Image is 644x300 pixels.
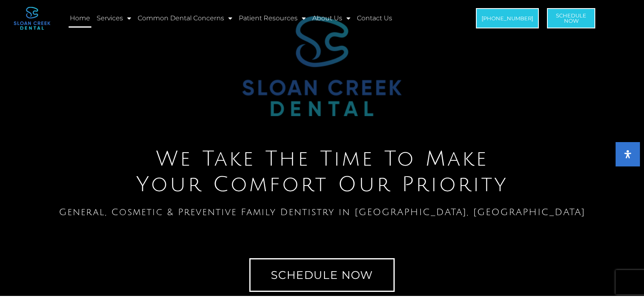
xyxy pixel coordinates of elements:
[242,16,402,117] img: Sloan Creek Dental Logo
[556,13,586,24] span: Schedule Now
[482,16,533,21] span: [PHONE_NUMBER]
[238,9,307,28] a: Patient Resources
[271,270,373,281] span: Schedule Now
[14,7,50,30] img: logo
[69,9,91,28] a: Home
[356,9,393,28] a: Contact Us
[311,9,352,28] a: About Us
[136,9,233,28] a: Common Dental Concerns
[95,9,132,28] a: Services
[249,258,395,292] a: Schedule Now
[4,207,640,217] h1: General, Cosmetic & Preventive Family Dentistry in [GEOGRAPHIC_DATA], [GEOGRAPHIC_DATA]
[547,8,595,28] a: ScheduleNow
[4,147,640,197] h2: We Take The Time To Make Your Comfort Our Priority
[476,8,539,28] a: [PHONE_NUMBER]
[69,9,443,28] nav: Menu
[616,142,640,166] button: Open Accessibility Panel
